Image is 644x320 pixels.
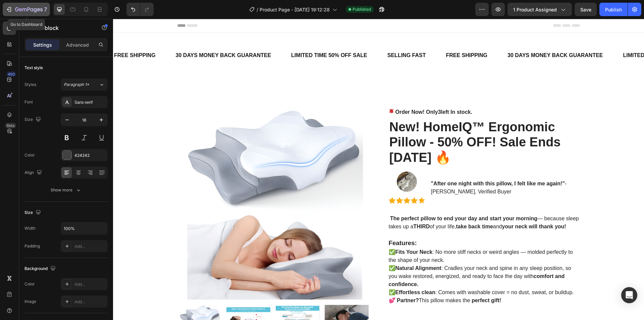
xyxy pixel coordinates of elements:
strong: Natural Alignment [282,246,328,252]
div: Padding [24,243,40,249]
div: Align [24,168,43,177]
span: / [257,6,258,13]
div: Add... [74,243,106,249]
div: Text style [24,65,43,71]
div: Publish [605,6,622,13]
div: FREE SHIPPING [332,31,375,42]
div: Beta [5,123,16,128]
p: Free Shipping!([DATE] Only) [301,300,365,316]
button: 1 product assigned [507,3,572,16]
p: ✅ : No more stiff necks or weird angles — molded perfectly to the shape of your neck. [276,230,460,244]
div: Undo/Redo [126,3,154,16]
div: Image [24,299,36,305]
strong: "After one night with this pillow, I felt like me again!" [318,162,452,168]
p: Text block [33,24,90,32]
span: 1 product assigned [513,6,557,13]
p: - [PERSON_NAME], Verified Buyer [318,161,466,177]
span: Published [353,6,371,12]
p: SELLING FAST [274,32,313,42]
span: THIRD [300,205,317,211]
button: Show more [24,184,108,196]
span: Product Page - [DATE] 19:12:28 [260,6,330,13]
div: Add... [74,281,106,287]
button: Publish [599,3,628,16]
strong: Effortless clean [282,271,322,276]
span: take back time [343,205,380,211]
span: Paragraph 1* [64,82,89,88]
div: 450 [6,72,16,77]
span: your neck will thank you! [389,205,453,211]
h2: New! HomeIQ™ Ergonomic Pillow - 50% OFF! Sale Ends [DATE] 🔥 [276,100,467,147]
p: 7 [44,5,47,13]
strong: Partner? [284,279,306,284]
div: Open Intercom Messenger [621,287,637,303]
div: Size [24,115,42,124]
p: ✅ : Comes with washable cover = no dust, sweat, or buildup. [276,271,461,276]
strong: The perfect pillow to end your day and start your morning [277,197,424,202]
div: 30 DAYS MONEY BACK GUARANTEE [394,31,491,42]
p: Advanced [66,41,89,48]
p: ✅ : Cradles your neck and spine in any sleep position, so you wake restored, energized, and ready... [276,246,458,268]
div: Sans-serif [74,99,106,105]
strong: comfort and confidence. [276,255,452,268]
p: — because sleep takes up a of your life, and [276,197,466,211]
div: 424242 [74,152,106,158]
div: Color [24,152,35,158]
span: Save [580,7,591,12]
div: Font [24,99,33,105]
span: 3 [325,90,328,96]
div: Width [24,225,36,231]
iframe: Design area [113,19,644,320]
button: Save [575,3,597,16]
strong: Fits Your Neck [282,230,320,236]
div: Size [24,208,42,217]
button: 7 [3,3,50,16]
p: Settings [33,41,52,48]
strong: perfect gift! [359,279,388,284]
div: Show more [51,187,82,193]
div: Styles [24,82,36,88]
span: 💕 [276,279,282,284]
div: LIMITED TIME 50% OFF SALE [177,31,255,42]
span: Features: [276,221,304,228]
button: Paragraph 1* [61,79,108,91]
span: This pillow makes the [306,279,359,284]
div: Add... [74,299,106,305]
input: Auto [61,222,107,234]
div: LIMITED TIME 50% OFF SALE [509,31,587,42]
p: After Sale Service [401,300,466,308]
p: Order Now! Only left In stock. [282,89,359,97]
div: Background [24,264,57,273]
div: Color [24,281,35,287]
img: gempages_560685574067847973-ca72119f-a4b4-4b2a-8915-cec64ecfcfe7.png [284,153,304,173]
